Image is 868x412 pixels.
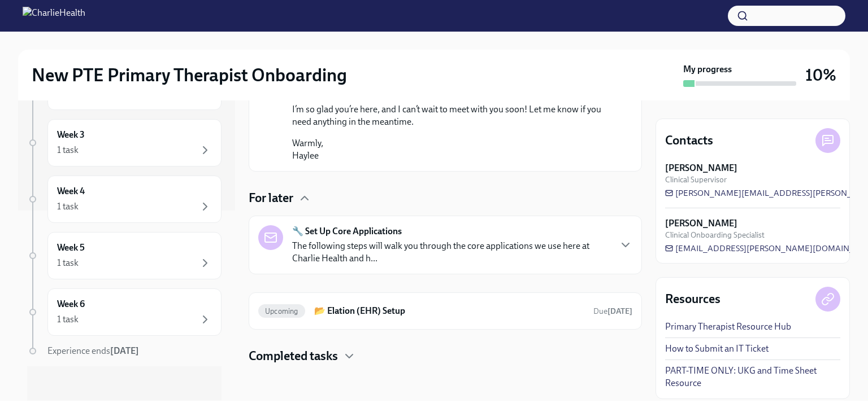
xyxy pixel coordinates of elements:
span: Clinical Onboarding Specialist [665,230,765,240]
span: Experience ends [47,345,139,356]
span: Due [593,306,632,316]
h2: New PTE Primary Therapist Onboarding [32,64,347,86]
h4: Contacts [665,132,713,149]
p: I’m so glad you’re here, and I can’t wait to meet with you soon! Let me know if you need anything... [292,103,614,128]
h6: 📂 Elation (EHR) Setup [314,305,584,317]
h6: Week 5 [57,242,85,254]
span: Clinical Supervisor [665,174,727,185]
a: Week 31 task [27,119,222,166]
h3: 10% [805,65,836,85]
strong: My progress [683,63,732,76]
a: Primary Therapist Resource Hub [665,321,791,333]
a: Week 41 task [27,176,222,223]
p: The following steps will walk you through the core applications we use here at Charlie Health and... [292,240,610,265]
div: Completed tasks [249,348,642,365]
h4: For later [249,190,293,207]
h4: Resources [665,291,721,308]
div: For later [249,190,642,207]
strong: 🔧 Set Up Core Applications [292,225,402,238]
strong: [PERSON_NAME] [665,217,737,230]
div: 1 task [57,257,79,269]
img: CharlieHealth [23,7,85,25]
span: October 17th, 2025 10:00 [593,306,632,317]
h6: Week 4 [57,185,85,198]
strong: [PERSON_NAME] [665,162,737,174]
div: 1 task [57,313,79,326]
a: Week 51 task [27,232,222,279]
div: 1 task [57,144,79,156]
a: Week 61 task [27,288,222,336]
strong: [DATE] [607,306,632,316]
a: PART-TIME ONLY: UKG and Time Sheet Resource [665,365,840,389]
h4: Completed tasks [249,348,338,365]
h6: Week 3 [57,129,85,141]
span: Upcoming [258,307,305,315]
p: Warmly, Haylee [292,137,614,162]
a: Upcoming📂 Elation (EHR) SetupDue[DATE] [258,302,632,320]
a: How to Submit an IT Ticket [665,343,769,355]
h6: Week 6 [57,298,85,310]
strong: [DATE] [110,345,139,356]
div: 1 task [57,200,79,213]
